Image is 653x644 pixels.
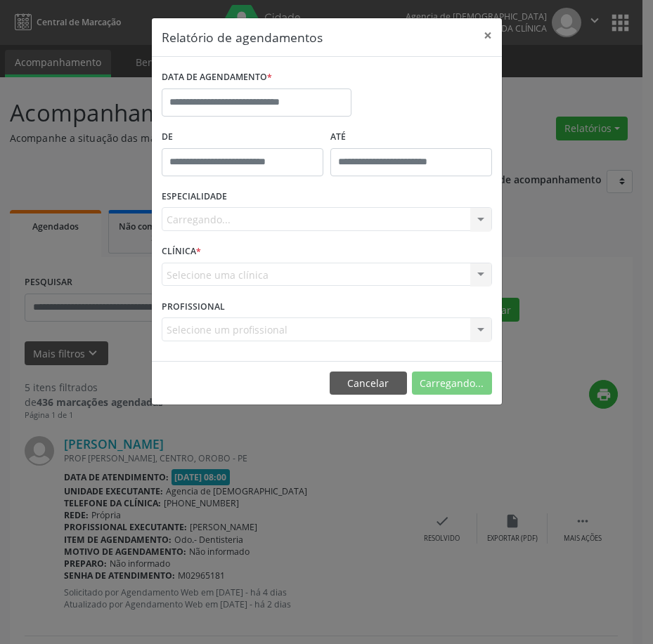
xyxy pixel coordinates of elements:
button: Close [474,18,502,53]
label: CLÍNICA [162,241,201,263]
h5: Relatório de agendamentos [162,28,323,46]
button: Cancelar [330,372,407,395]
label: DATA DE AGENDAMENTO [162,67,272,88]
label: ATÉ [330,126,492,148]
label: ESPECIALIDADE [162,186,227,208]
button: Carregando... [412,372,492,395]
label: PROFISSIONAL [162,296,225,317]
label: De [162,126,323,148]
